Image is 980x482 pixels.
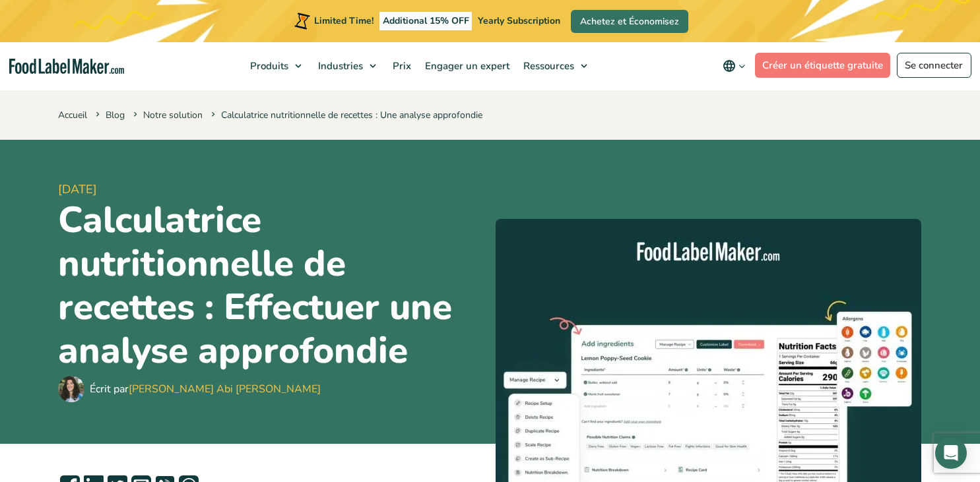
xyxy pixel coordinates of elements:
span: Industries [314,59,364,73]
a: Ressources [517,42,594,90]
a: Produits [244,42,308,90]
a: Prix [386,42,415,90]
span: Prix [389,59,412,73]
a: Engager un expert [418,42,513,90]
a: Créer un étiquette gratuite [755,53,891,78]
div: Écrit par [90,381,321,397]
span: [DATE] [58,181,485,198]
div: Open Intercom Messenger [935,437,967,469]
a: Accueil [58,109,87,121]
a: Blog [106,109,125,121]
img: Maria Abi Hanna - Étiquetage alimentaire [58,376,84,402]
span: Limited Time! [314,15,374,27]
a: Se connecter [897,53,971,78]
a: [PERSON_NAME] Abi [PERSON_NAME] [129,382,321,396]
h1: Calculatrice nutritionnelle de recettes : Effectuer une analyse approfondie [58,198,485,373]
span: Ressources [519,59,575,73]
span: Additional 15% OFF [379,12,473,30]
a: Notre solution [143,109,203,121]
span: Produits [246,59,290,73]
span: Calculatrice nutritionnelle de recettes : Une analyse approfondie [209,109,482,121]
a: Achetez et Économisez [571,10,688,33]
a: Industries [311,42,383,90]
span: Engager un expert [421,59,511,73]
span: Yearly Subscription [478,15,560,27]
